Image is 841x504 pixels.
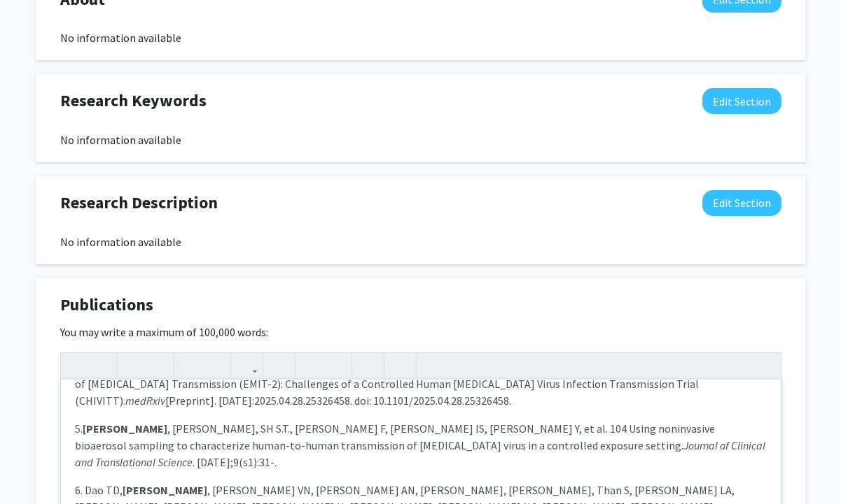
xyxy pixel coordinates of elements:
iframe: Chat [11,441,60,494]
div: No information available [60,233,781,250]
button: Emphasis (Ctrl + I) [146,353,170,377]
strong: [PERSON_NAME] [123,483,207,497]
button: Edit Research Keywords [702,88,781,114]
button: Link [235,353,259,377]
button: Ordered list [324,353,348,377]
button: Superscript [178,353,202,377]
button: Subscript [202,353,227,377]
button: Unordered list [299,353,324,377]
span: Research Keywords [60,88,207,113]
button: Insert Image [267,353,291,377]
button: Undo (Ctrl + Z) [64,353,89,377]
em: medRxiv [125,394,165,408]
div: No information available [60,29,781,46]
div: No information available [60,131,781,148]
button: Strong (Ctrl + B) [121,353,146,377]
button: Redo (Ctrl + Y) [89,353,113,377]
p: 5. , [PERSON_NAME], SH S.T., [PERSON_NAME] F, [PERSON_NAME] IS, [PERSON_NAME] Y, et al. 104 Using... [75,420,767,470]
button: Insert horizontal rule [388,353,412,377]
button: Remove format [356,353,380,377]
button: Edit Research Description [702,190,781,216]
button: Fullscreen [753,353,777,377]
strong: [PERSON_NAME] [83,422,167,435]
span: Publications [60,292,153,317]
label: You may write a maximum of 100,000 words: [60,324,268,340]
span: Research Description [60,190,218,215]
